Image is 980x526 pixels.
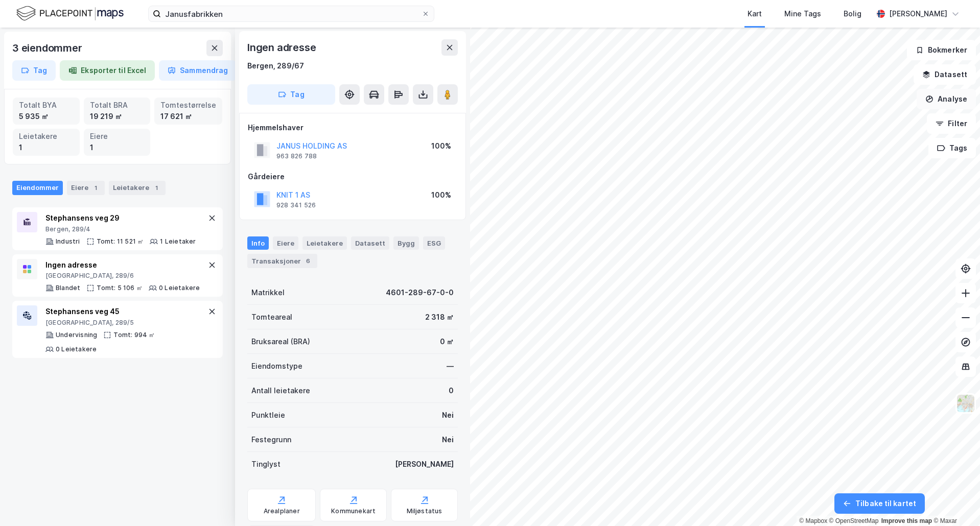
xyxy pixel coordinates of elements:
[829,517,879,524] a: OpenStreetMap
[927,113,976,134] button: Filter
[251,409,285,421] div: Punktleie
[160,237,196,246] div: 1 Leietaker
[247,84,335,105] button: Tag
[248,122,457,134] div: Hjemmelshaver
[247,60,304,72] div: Bergen, 289/67
[248,171,457,183] div: Gårdeiere
[60,60,155,81] button: Eksporter til Excel
[351,236,389,250] div: Datasett
[12,181,63,195] div: Eiendommer
[251,385,310,397] div: Antall leietakere
[889,8,947,20] div: [PERSON_NAME]
[97,284,143,292] div: Tomt: 5 106 ㎡
[247,39,318,56] div: Ingen adresse
[331,507,376,515] div: Kommunekart
[407,507,442,515] div: Miljøstatus
[395,458,454,470] div: [PERSON_NAME]
[928,138,976,158] button: Tags
[161,6,422,21] input: Søk på adresse, matrikkel, gårdeiere, leietakere eller personer
[159,284,200,292] div: 0 Leietakere
[19,131,74,142] div: Leietakere
[956,394,975,413] img: Z
[449,385,454,397] div: 0
[929,477,980,526] iframe: Chat Widget
[917,89,976,109] button: Analyse
[160,111,216,122] div: 17 621 ㎡
[19,142,74,153] div: 1
[56,284,80,292] div: Blandet
[90,131,145,142] div: Eiere
[251,434,291,446] div: Festegrunn
[276,201,316,209] div: 928 341 526
[56,345,97,353] div: 0 Leietakere
[90,142,145,153] div: 1
[423,236,445,250] div: ESG
[251,286,285,299] div: Matrikkel
[929,477,980,526] div: Kontrollprogram for chat
[431,140,451,152] div: 100%
[45,319,206,327] div: [GEOGRAPHIC_DATA], 289/5
[251,458,281,470] div: Tinglyst
[160,100,216,111] div: Tomtestørrelse
[56,237,80,246] div: Industri
[881,517,932,524] a: Improve this map
[273,236,298,250] div: Eiere
[90,100,145,111] div: Totalt BRA
[442,434,454,446] div: Nei
[431,189,451,201] div: 100%
[12,60,56,81] button: Tag
[45,212,196,224] div: Stephansens veg 29
[425,311,454,323] div: 2 318 ㎡
[303,256,313,266] div: 6
[799,517,827,524] a: Mapbox
[247,254,317,268] div: Transaksjoner
[159,60,237,81] button: Sammendrag
[67,181,105,195] div: Eiere
[264,507,300,515] div: Arealplaner
[386,286,454,299] div: 4601-289-67-0-0
[440,336,454,348] div: 0 ㎡
[247,236,269,250] div: Info
[45,305,206,318] div: Stephansens veg 45
[56,331,97,339] div: Undervisning
[251,336,310,348] div: Bruksareal (BRA)
[45,272,200,280] div: [GEOGRAPHIC_DATA], 289/6
[16,5,124,22] img: logo.f888ab2527a4732fd821a326f86c7f29.svg
[151,183,161,193] div: 1
[45,225,196,233] div: Bergen, 289/4
[113,331,155,339] div: Tomt: 994 ㎡
[393,236,419,250] div: Bygg
[12,40,84,56] div: 3 eiendommer
[97,237,144,246] div: Tomt: 11 521 ㎡
[109,181,166,195] div: Leietakere
[834,493,925,514] button: Tilbake til kartet
[45,259,200,271] div: Ingen adresse
[907,40,976,60] button: Bokmerker
[251,360,302,372] div: Eiendomstype
[90,183,101,193] div: 1
[447,360,454,372] div: —
[914,64,976,85] button: Datasett
[442,409,454,421] div: Nei
[251,311,292,323] div: Tomteareal
[748,8,762,20] div: Kart
[19,100,74,111] div: Totalt BYA
[90,111,145,122] div: 19 219 ㎡
[276,152,317,160] div: 963 826 788
[19,111,74,122] div: 5 935 ㎡
[784,8,821,20] div: Mine Tags
[844,8,861,20] div: Bolig
[302,236,347,250] div: Leietakere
